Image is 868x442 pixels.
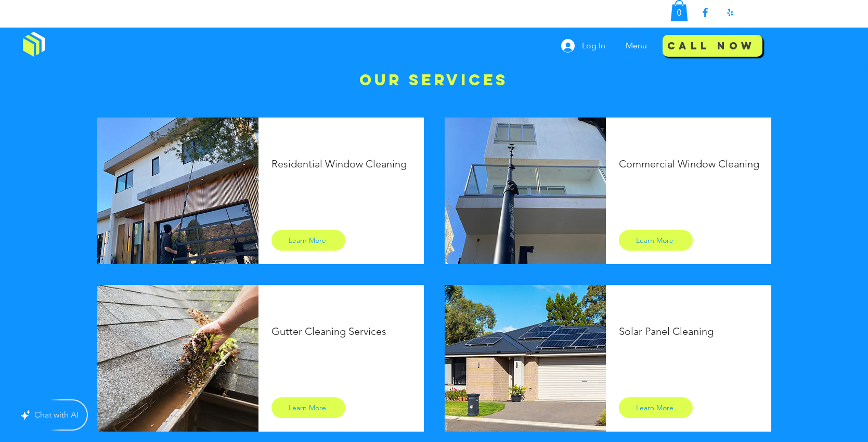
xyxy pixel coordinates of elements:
[636,236,673,245] span: Learn More
[271,397,345,418] a: Learn More
[289,236,326,245] span: Learn More
[667,37,755,54] span: Call Now
[97,285,258,432] img: Cleaning a Rain Gutter
[619,397,693,418] button: Learn More
[677,8,681,17] text: 0
[271,230,345,251] a: Learn More
[619,230,693,251] a: Learn More
[699,6,736,19] ul: Social Bar
[445,118,606,264] img: commercial window cleaning
[289,403,326,412] span: Learn More
[12,400,87,430] button: Chat with AI, false, false
[724,6,736,19] img: Yelp!
[619,158,759,170] span: Commercial Window Cleaning
[271,325,386,337] span: Gutter Cleaning Services
[445,285,606,432] img: solar panel cleaning
[359,70,508,89] span: Our Services
[699,6,711,19] img: Facebook
[97,118,258,264] img: Residential Window Cleaning
[727,397,868,442] iframe: Wix Chat
[34,408,79,422] div: Chat with AI
[618,33,658,59] nav: Site
[23,32,45,57] img: Window Cleaning Budds, Affordable window cleaning services near me in Los Angeles
[554,36,613,56] button: Log In
[271,158,407,170] span: Residential Window Cleaning
[619,325,714,337] span: Solar Panel Cleaning
[663,32,762,59] a: Call Now
[618,33,658,59] div: Menu
[636,403,673,412] span: Learn More
[578,40,609,51] span: Log In
[620,33,652,59] p: Menu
